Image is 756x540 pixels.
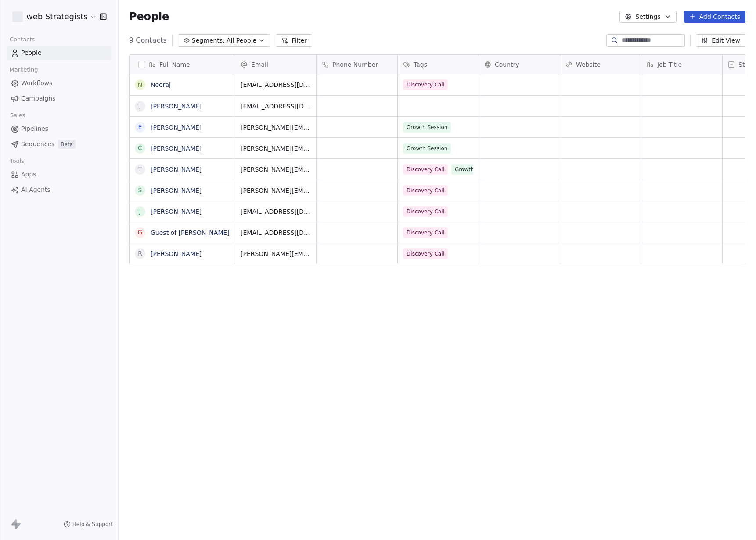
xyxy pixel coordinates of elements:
[151,103,202,110] a: [PERSON_NAME]
[21,170,36,179] span: Apps
[241,102,311,111] span: [EMAIL_ADDRESS][DOMAIN_NAME]
[138,249,142,258] div: R
[641,55,722,74] div: Job Title
[21,79,53,88] span: Workflows
[159,60,190,69] span: Full Name
[241,186,311,195] span: [PERSON_NAME][EMAIL_ADDRESS][DOMAIN_NAME]
[495,60,519,69] span: Country
[21,94,55,103] span: Campaigns
[241,228,311,237] span: [EMAIL_ADDRESS][DOMAIN_NAME]
[151,166,202,173] a: [PERSON_NAME]
[684,11,745,23] button: Add Contacts
[139,101,141,111] div: J
[21,124,48,133] span: Pipelines
[6,33,39,46] span: Contacts
[6,155,28,168] span: Tools
[138,186,142,195] div: s
[332,60,378,69] span: Phone Number
[129,35,167,46] span: 9 Contacts
[151,124,202,131] a: [PERSON_NAME]
[58,140,76,149] span: Beta
[317,55,397,74] div: Phone Number
[241,207,311,216] span: [EMAIL_ADDRESS][DOMAIN_NAME]
[7,76,111,90] a: Workflows
[11,9,94,24] button: web Strategists
[403,122,451,133] span: Growth Session
[21,185,50,194] span: AI Agents
[138,165,142,174] div: T
[26,11,88,22] span: web Strategists
[235,55,316,74] div: Email
[130,74,235,509] div: grid
[72,521,113,528] span: Help & Support
[138,144,142,153] div: C
[151,81,171,88] a: Neeraj
[403,164,448,175] span: Discovery Call
[151,145,202,152] a: [PERSON_NAME]
[657,60,682,69] span: Job Title
[151,187,202,194] a: [PERSON_NAME]
[241,80,311,89] span: [EMAIL_ADDRESS][DOMAIN_NAME]
[6,109,29,122] span: Sales
[241,249,311,258] span: [PERSON_NAME][EMAIL_ADDRESS][DOMAIN_NAME]
[7,167,111,182] a: Apps
[576,60,601,69] span: Website
[138,228,143,237] div: G
[403,248,448,259] span: Discovery Call
[241,144,311,153] span: [PERSON_NAME][EMAIL_ADDRESS][DOMAIN_NAME]
[7,137,111,151] a: SequencesBeta
[403,143,451,154] span: Growth Session
[64,521,113,528] a: Help & Support
[276,34,312,47] button: Filter
[130,55,235,74] div: Full Name
[151,250,202,257] a: [PERSON_NAME]
[21,140,54,149] span: Sequences
[227,36,256,45] span: All People
[192,36,225,45] span: Segments:
[129,10,169,23] span: People
[241,123,311,132] span: [PERSON_NAME][EMAIL_ADDRESS][DOMAIN_NAME]
[7,183,111,197] a: AI Agents
[403,206,448,217] span: Discovery Call
[398,55,479,74] div: Tags
[251,60,268,69] span: Email
[138,122,142,132] div: E
[451,164,499,175] span: Growth Session
[7,122,111,136] a: Pipelines
[403,185,448,196] span: Discovery Call
[151,208,202,215] a: [PERSON_NAME]
[6,63,42,76] span: Marketing
[619,11,676,23] button: Settings
[7,46,111,60] a: People
[414,60,427,69] span: Tags
[138,80,142,90] div: N
[151,229,230,236] a: Guest of [PERSON_NAME]
[21,48,42,58] span: People
[696,34,745,47] button: Edit View
[403,79,448,90] span: Discovery Call
[241,165,311,174] span: [PERSON_NAME][EMAIL_ADDRESS][DOMAIN_NAME]
[403,227,448,238] span: Discovery Call
[479,55,560,74] div: Country
[7,91,111,106] a: Campaigns
[560,55,641,74] div: Website
[139,207,141,216] div: J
